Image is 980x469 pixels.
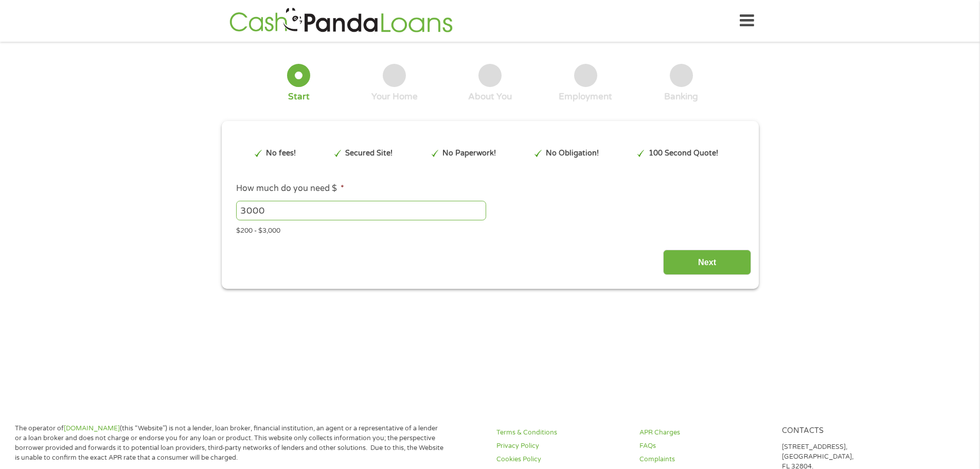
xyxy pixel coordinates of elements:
[639,428,770,438] a: APR Charges
[266,148,296,159] p: No fees!
[639,441,770,451] a: FAQs
[236,183,344,194] label: How much do you need $
[663,250,751,275] input: Next
[496,441,627,451] a: Privacy Policy
[288,91,310,102] div: Start
[496,455,627,464] a: Cookies Policy
[371,91,418,102] div: Your Home
[649,148,718,159] p: 100 Second Quote!
[226,6,456,36] img: GetLoanNow Logo
[64,424,120,432] a: [DOMAIN_NAME]
[236,222,743,236] div: $200 - $3,000
[15,424,444,463] p: The operator of (this “Website”) is not a lender, loan broker, financial institution, an agent or...
[782,426,913,436] h4: Contacts
[559,91,612,102] div: Employment
[345,148,393,159] p: Secured Site!
[639,455,770,464] a: Complaints
[496,428,627,438] a: Terms & Conditions
[468,91,512,102] div: About You
[442,148,496,159] p: No Paperwork!
[546,148,599,159] p: No Obligation!
[664,91,698,102] div: Banking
